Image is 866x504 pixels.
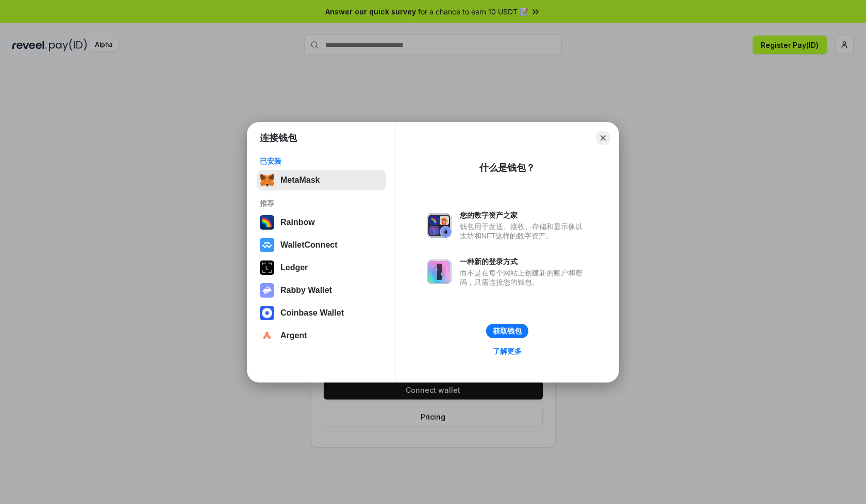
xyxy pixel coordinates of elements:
[486,324,528,338] button: 获取钱包
[260,306,274,320] img: svg+xml,%3Csvg%20width%3D%2228%22%20height%3D%2228%22%20viewBox%3D%220%200%2028%2028%22%20fill%3D...
[260,173,274,187] img: svg+xml,%3Csvg%20fill%3D%22none%22%20height%3D%2233%22%20viewBox%3D%220%200%2035%2033%22%20width%...
[257,303,386,323] button: Coinbase Wallet
[260,157,383,166] div: 已安装
[257,235,386,255] button: WalletConnect
[460,268,588,287] div: 而不是在每个网站上创建新的账户和密码，只需连接您的钱包。
[493,326,522,336] div: 获取钱包
[260,260,274,275] img: svg+xml,%3Csvg%20xmlns%3D%22http%3A%2F%2Fwww.w3.org%2F2000%2Fsvg%22%20width%3D%2228%22%20height%3...
[257,257,386,278] button: Ledger
[280,176,320,185] div: MetaMask
[257,212,386,233] button: Rainbow
[493,346,522,356] div: 了解更多
[260,215,274,230] img: svg+xml,%3Csvg%20width%3D%22120%22%20height%3D%22120%22%20viewBox%3D%220%200%20120%20120%22%20fil...
[280,331,307,340] div: Argent
[260,199,383,208] div: 推荐
[460,211,588,220] div: 您的数字资产之家
[257,170,386,190] button: MetaMask
[596,131,610,145] button: Close
[427,259,452,284] img: svg+xml,%3Csvg%20xmlns%3D%22http%3A%2F%2Fwww.w3.org%2F2000%2Fsvg%22%20fill%3D%22none%22%20viewBox...
[280,218,315,227] div: Rainbow
[487,344,528,358] a: 了解更多
[280,308,344,318] div: Coinbase Wallet
[260,283,274,298] img: svg+xml,%3Csvg%20xmlns%3D%22http%3A%2F%2Fwww.w3.org%2F2000%2Fsvg%22%20fill%3D%22none%22%20viewBox...
[280,263,308,272] div: Ledger
[460,257,588,266] div: 一种新的登录方式
[260,328,274,343] img: svg+xml,%3Csvg%20width%3D%2228%22%20height%3D%2228%22%20viewBox%3D%220%200%2028%2028%22%20fill%3D...
[460,222,588,240] div: 钱包用于发送、接收、存储和显示像以太坊和NFT这样的数字资产。
[427,213,452,238] img: svg+xml,%3Csvg%20xmlns%3D%22http%3A%2F%2Fwww.w3.org%2F2000%2Fsvg%22%20fill%3D%22none%22%20viewBox...
[257,280,386,301] button: Rabby Wallet
[280,240,338,250] div: WalletConnect
[257,325,386,346] button: Argent
[280,286,332,295] div: Rabby Wallet
[260,132,297,144] h1: 连接钱包
[479,162,535,174] div: 什么是钱包？
[260,238,274,252] img: svg+xml,%3Csvg%20width%3D%2228%22%20height%3D%2228%22%20viewBox%3D%220%200%2028%2028%22%20fill%3D...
